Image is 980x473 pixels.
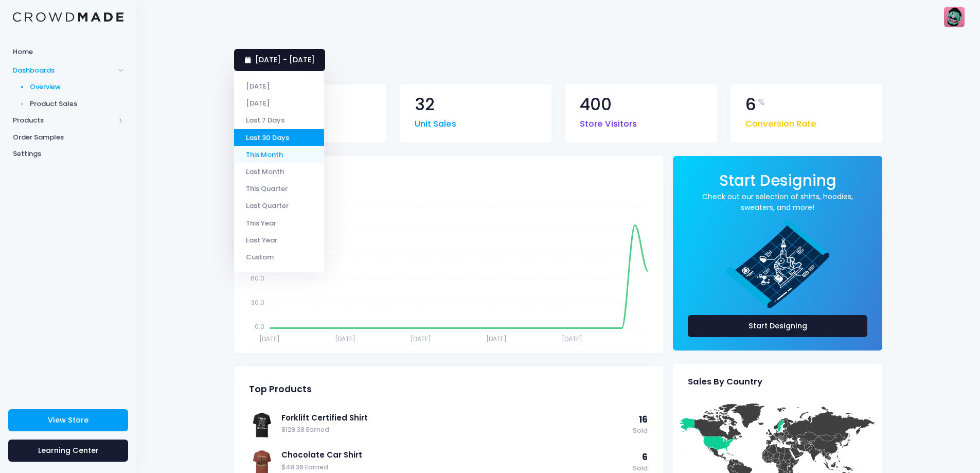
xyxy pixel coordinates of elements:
span: [DATE] - [DATE] [255,55,315,65]
span: Order Samples [13,132,123,143]
tspan: [DATE] [562,334,582,343]
span: Top Products [249,384,312,395]
span: View Store [48,415,88,425]
span: Overview [30,82,124,92]
li: Last Month [234,163,324,180]
img: User [944,7,965,27]
li: Last 30 Days [234,129,324,146]
tspan: [DATE] [335,334,355,343]
span: $129.38 Earned [281,425,628,435]
span: 32 [415,96,435,113]
li: [DATE] [234,95,324,112]
span: Learning Center [38,445,99,456]
tspan: [DATE] [486,334,507,343]
li: Last Quarter [234,197,324,214]
span: 400 [580,96,612,113]
span: Settings [13,149,123,159]
li: This Quarter [234,180,324,197]
span: 16 [639,413,648,426]
span: Sales By Country [688,377,762,387]
span: Store Visitors [580,113,637,131]
li: This Month [234,146,324,163]
li: This Year [234,214,324,231]
tspan: 60.0 [251,274,264,283]
span: Unit Sales [415,113,456,131]
span: % [758,96,765,109]
a: View Store [8,409,128,431]
span: 6 [745,96,756,113]
span: Start Designing [719,170,836,191]
tspan: 30.0 [251,298,264,307]
img: Logo [13,12,123,22]
li: Last 7 Days [234,112,324,129]
a: Chocolate Car Shirt [281,449,628,461]
li: [DATE] [234,78,324,95]
li: Last Year [234,232,324,249]
span: $48.36 Earned [281,463,628,472]
a: Start Designing [719,179,836,188]
a: Check out our selection of shirts, hoodies, sweaters, and more! [688,191,867,213]
span: Sold [633,426,648,436]
a: Start Designing [688,315,867,337]
tspan: 0.0 [255,322,264,331]
span: Dashboards [13,65,115,76]
span: Conversion Rate [745,113,816,131]
tspan: [DATE] [411,334,431,343]
a: [DATE] - [DATE] [234,49,325,71]
span: Products [13,115,115,126]
span: Product Sales [30,99,124,109]
span: Home [13,47,123,57]
li: Custom [234,249,324,266]
a: Forklift Certified Shirt [281,412,628,424]
span: 6 [642,451,648,463]
tspan: [DATE] [259,334,280,343]
a: Learning Center [8,440,128,462]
